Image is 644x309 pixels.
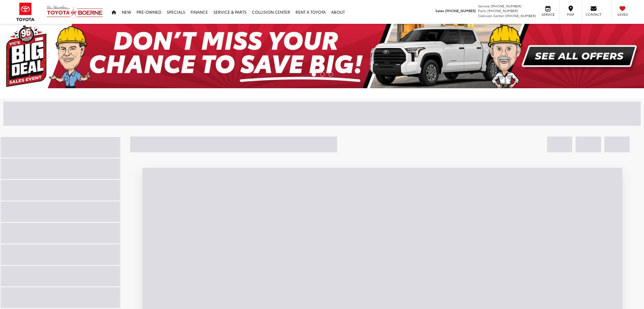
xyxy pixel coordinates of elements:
span: Contact [586,12,601,17]
img: Vic Vaughan Toyota of Boerne [46,5,103,19]
span: [PHONE_NUMBER] [445,8,476,13]
span: [PHONE_NUMBER] [505,13,536,18]
span: Service [478,3,490,8]
span: Sales [435,8,444,13]
span: Saved [615,12,630,17]
span: [PHONE_NUMBER] [491,3,522,8]
span: Collision Center [478,13,504,18]
span: Map [563,12,578,17]
span: [PHONE_NUMBER] [487,8,518,13]
span: Service [540,12,555,17]
span: Parts [478,8,486,13]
